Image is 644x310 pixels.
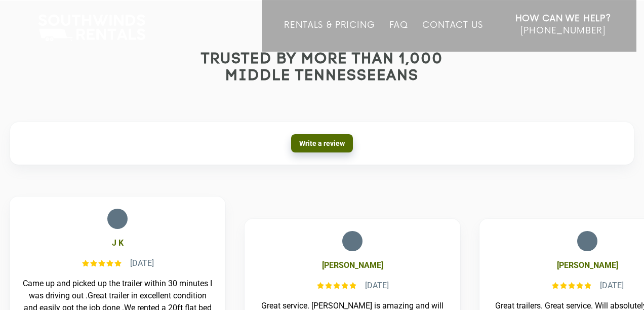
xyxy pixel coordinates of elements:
b: [PERSON_NAME] [301,259,362,272]
a: Contact Us [422,20,482,52]
a: Write a review [291,134,353,152]
img: J K [87,209,107,229]
div: [DATE] [579,280,602,292]
div: [DATE] [344,280,368,292]
a: Rentals & Pricing [284,20,375,52]
img: Trey Brown [556,231,577,251]
strong: How Can We Help? [515,14,611,24]
span: Write a review [299,139,345,147]
a: How Can We Help? [PHONE_NUMBER] [515,13,611,44]
div: [DATE] [109,257,133,269]
a: FAQ [389,20,409,52]
b: J K [91,237,102,249]
img: Southwinds Rentals Logo [33,12,150,44]
span: [PHONE_NUMBER] [520,26,606,36]
b: [PERSON_NAME] [536,259,597,272]
img: David Diaz [321,231,342,251]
